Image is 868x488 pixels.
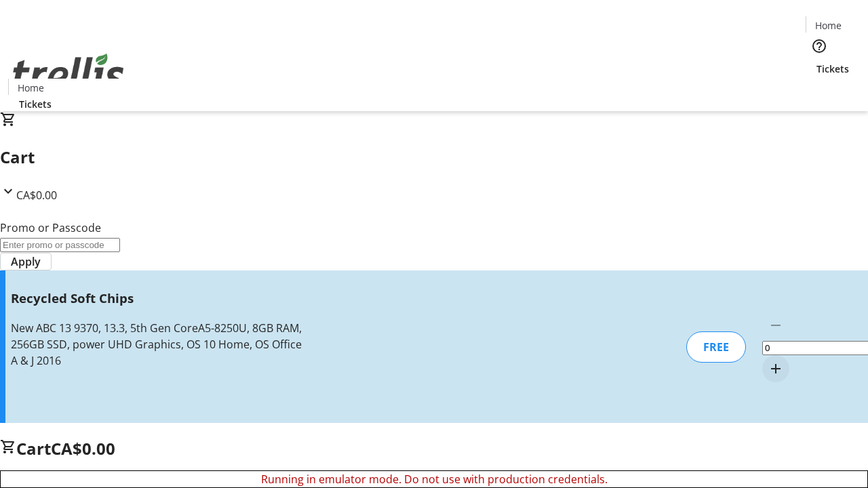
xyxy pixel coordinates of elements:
span: CA$0.00 [51,437,115,460]
span: Tickets [816,62,849,76]
span: Home [815,18,842,33]
span: Apply [11,253,41,270]
button: Cart [806,76,833,103]
button: Increment by one [762,355,789,382]
span: Tickets [19,97,52,111]
a: Tickets [806,62,860,76]
div: New ABC 13 9370, 13.3, 5th Gen CoreA5-8250U, 8GB RAM, 256GB SSD, power UHD Graphics, OS 10 Home, ... [11,320,307,369]
span: CA$0.00 [16,188,57,203]
div: FREE [686,331,746,363]
img: Orient E2E Organization KGk6gSvObC's Logo [8,39,129,106]
a: Tickets [8,97,62,111]
span: Home [18,81,44,95]
a: Home [9,81,52,95]
a: Home [806,18,850,33]
button: Help [806,33,833,60]
h3: Recycled Soft Chips [11,289,307,308]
